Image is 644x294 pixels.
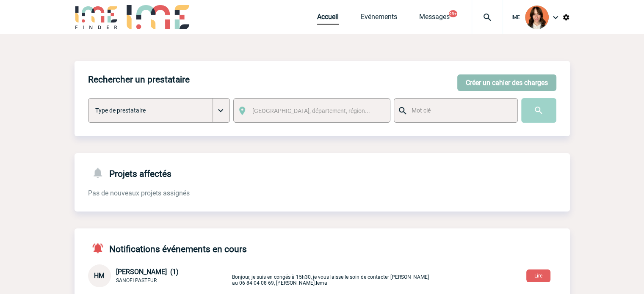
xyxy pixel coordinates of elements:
[317,13,339,25] a: Accueil
[88,189,190,197] span: Pas de nouveaux projets assignés
[75,5,119,29] img: IME-Finder
[88,242,247,254] h4: Notifications événements en cours
[409,105,510,116] input: Mot clé
[88,167,171,179] h4: Projets affectés
[116,268,179,276] span: [PERSON_NAME] (1)
[94,272,105,280] span: HM
[511,14,520,20] span: IME
[449,10,457,17] button: 99+
[116,278,157,283] span: SANOFI PASTEUR
[252,107,370,114] span: [GEOGRAPHIC_DATA], département, région...
[88,271,431,279] a: HM [PERSON_NAME] (1) SANOFI PASTEUR Bonjour, je suis en congés à 15h30, je vous laisse le soin de...
[520,271,557,279] a: Lire
[525,5,549,29] img: 94396-2.png
[91,242,109,254] img: notifications-active-24-px-r.png
[526,269,550,282] button: Lire
[232,266,431,286] p: Bonjour, je suis en congés à 15h30, je vous laisse le soin de contacter [PERSON_NAME] au 06 84 04...
[88,74,190,85] h4: Rechercher un prestataire
[419,13,450,25] a: Messages
[361,13,397,25] a: Evénements
[521,98,556,123] input: Submit
[88,264,230,287] div: Conversation privée : Client - Agence
[91,167,109,179] img: notifications-24-px-g.png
